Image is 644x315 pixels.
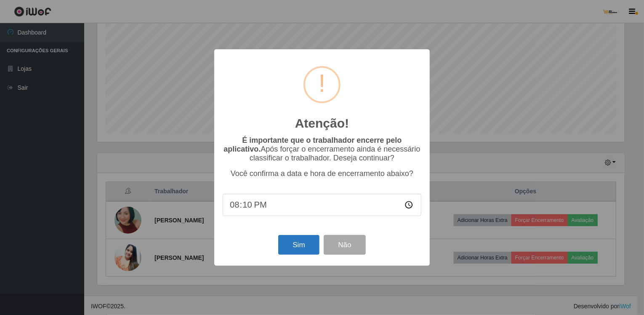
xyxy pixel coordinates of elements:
p: Após forçar o encerramento ainda é necessário classificar o trabalhador. Deseja continuar? [223,136,421,163]
button: Sim [278,235,319,255]
p: Você confirma a data e hora de encerramento abaixo? [223,169,421,178]
b: É importante que o trabalhador encerre pelo aplicativo. [224,136,402,153]
button: Não [324,235,365,255]
h2: Atenção! [295,116,349,131]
